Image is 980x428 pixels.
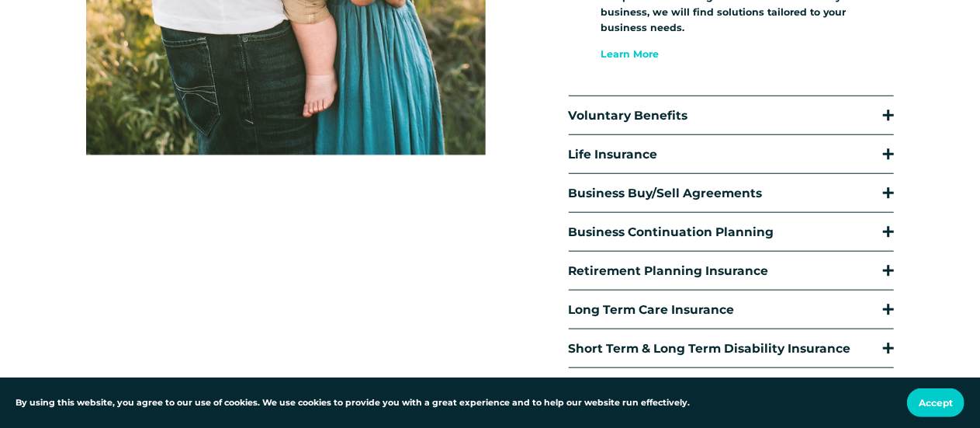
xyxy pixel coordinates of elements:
a: Learn More [601,48,660,60]
p: By using this website, you agree to our use of cookies. We use cookies to provide you with a grea... [16,396,690,410]
button: Short Term & Long Term Disability Insurance [569,329,894,367]
span: Long Term Care Insurance [569,302,883,317]
span: Life Insurance [569,147,883,162]
span: Business Continuation Planning [569,224,883,239]
span: Voluntary Benefits [569,108,883,123]
button: Voluntary Benefits [569,96,894,134]
span: Accept [919,397,953,409]
span: Short Term & Long Term Disability Insurance [569,341,883,356]
button: Life Insurance [569,135,894,173]
button: Business Buy/Sell Agreements [569,174,894,212]
button: Retirement Planning Insurance [569,252,894,290]
span: Business Buy/Sell Agreements [569,186,883,200]
button: Accept [907,388,964,417]
span: Retirement Planning Insurance [569,263,883,278]
button: Business Continuation Planning [569,213,894,251]
button: Long Term Care Insurance [569,291,894,329]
